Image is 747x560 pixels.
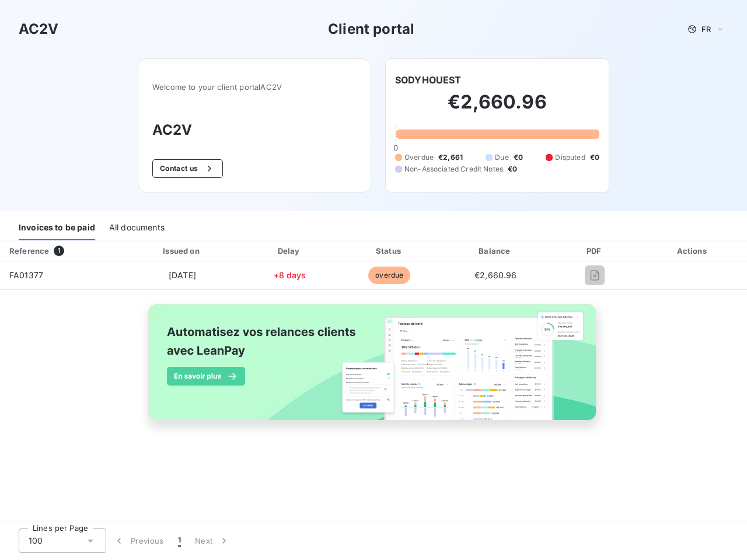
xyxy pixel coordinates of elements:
[54,246,64,256] span: 1
[243,245,336,257] div: Delay
[641,245,745,257] div: Actions
[274,270,306,280] span: +8 days
[152,159,223,178] button: Contact us
[495,152,508,163] span: Due
[395,73,462,87] h6: SODYHOUEST
[138,297,609,440] img: banner
[152,82,357,92] span: Welcome to your client portal AC2V
[328,19,414,40] h3: Client portal
[169,270,196,280] span: [DATE]
[404,152,434,163] span: Overdue
[19,216,95,240] div: Invoices to be paid
[368,267,410,284] span: overdue
[106,528,171,553] button: Previous
[109,216,165,240] div: All documents
[9,270,43,280] span: FA01377
[29,535,43,547] span: 100
[701,24,711,34] span: FR
[126,245,239,257] div: Issued on
[590,152,599,163] span: €0
[178,535,181,547] span: 1
[514,152,523,163] span: €0
[438,152,463,163] span: €2,661
[553,245,636,257] div: PDF
[555,152,585,163] span: Disputed
[341,245,438,257] div: Status
[19,19,59,40] h3: AC2V
[188,528,237,553] button: Next
[474,270,516,280] span: €2,660.96
[171,528,188,553] button: 1
[404,164,503,174] span: Non-Associated Credit Notes
[395,90,599,125] h2: €2,660.96
[9,246,49,256] div: Reference
[152,120,357,141] h3: AC2V
[393,143,398,152] span: 0
[508,164,517,174] span: €0
[443,245,549,257] div: Balance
